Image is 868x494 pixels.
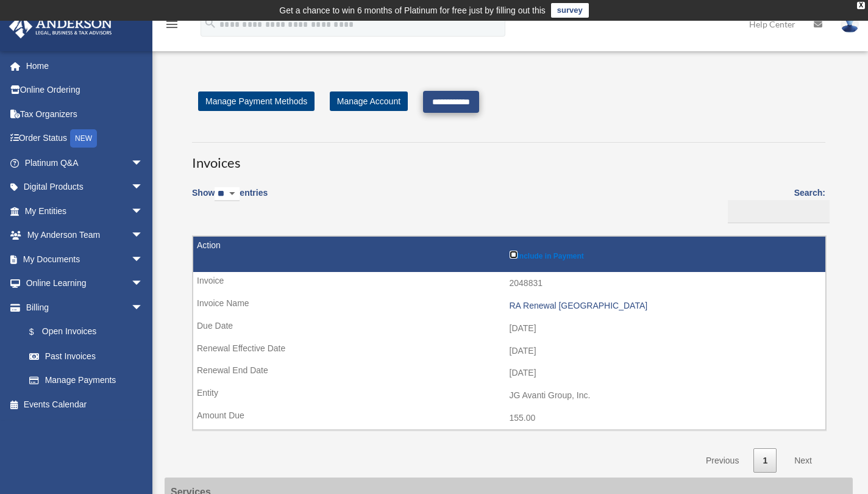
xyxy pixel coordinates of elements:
[9,78,162,102] a: Online Ordering
[724,185,825,223] label: Search:
[131,223,155,248] span: arrow_drop_down
[9,223,162,248] a: My Anderson Teamarrow_drop_down
[193,384,825,407] td: JG Avanti Group, Inc.
[9,392,162,417] a: Events Calendar
[131,151,155,176] span: arrow_drop_down
[192,185,268,213] label: Show entries
[165,17,179,32] i: menu
[9,102,162,126] a: Tax Organizers
[841,15,859,33] img: User Pic
[204,16,217,30] i: search
[9,126,162,151] a: Order StatusNEW
[9,271,162,296] a: Online Learningarrow_drop_down
[9,199,162,223] a: My Entitiesarrow_drop_down
[9,54,162,78] a: Home
[9,175,162,199] a: Digital Productsarrow_drop_down
[198,91,315,111] a: Manage Payment Methods
[131,271,155,296] span: arrow_drop_down
[9,295,155,320] a: Billingarrow_drop_down
[131,175,155,200] span: arrow_drop_down
[70,129,97,148] div: NEW
[215,187,240,201] select: Showentries
[510,251,518,259] input: Include in Payment
[510,301,820,311] div: RA Renewal [GEOGRAPHIC_DATA]
[193,340,825,363] td: [DATE]
[165,21,179,32] a: menu
[857,2,865,9] div: close
[131,295,155,320] span: arrow_drop_down
[193,317,825,340] td: [DATE]
[17,368,155,393] a: Manage Payments
[17,320,149,345] a: $Open Invoices
[17,344,155,368] a: Past Invoices
[193,407,825,430] td: 155.00
[192,142,825,173] h3: Invoices
[131,199,155,224] span: arrow_drop_down
[551,3,589,18] a: survey
[193,362,825,385] td: [DATE]
[728,200,830,223] input: Search:
[5,15,116,38] img: Anderson Advisors Platinum Portal
[330,91,408,111] a: Manage Account
[510,248,820,260] label: Include in Payment
[131,247,155,272] span: arrow_drop_down
[9,247,162,271] a: My Documentsarrow_drop_down
[279,3,546,18] div: Get a chance to win 6 months of Platinum for free just by filling out this
[36,324,42,340] span: $
[193,272,825,295] td: 2048831
[697,448,748,473] a: Previous
[9,151,162,175] a: Platinum Q&Aarrow_drop_down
